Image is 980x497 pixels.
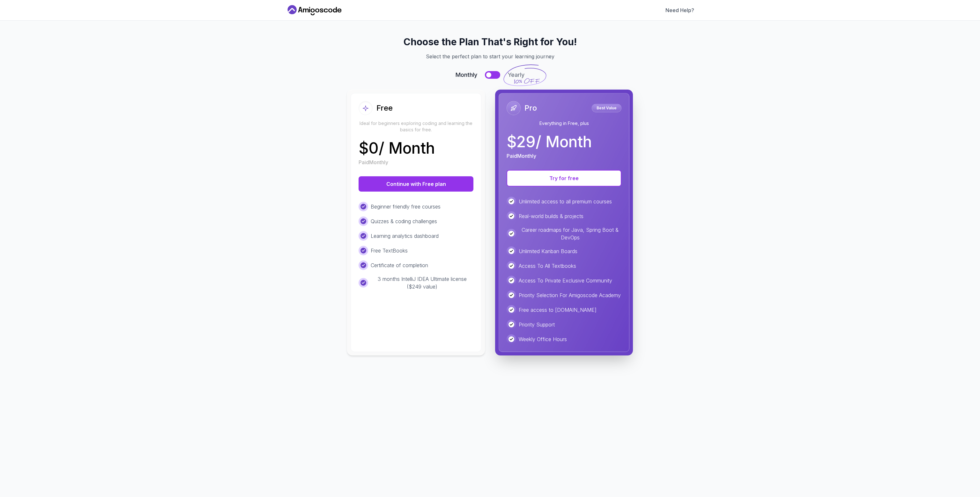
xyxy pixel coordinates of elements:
p: Learning analytics dashboard [371,232,439,240]
p: Ideal for beginners exploring coding and learning the basics for free. [359,120,473,133]
h2: Pro [524,103,537,113]
p: Weekly Office Hours [519,335,567,343]
p: Beginner friendly free courses [371,203,441,210]
p: Priority Selection For Amigoscode Academy [519,291,621,299]
p: Quizzes & coding challenges [371,217,437,225]
p: Certificate of completion [371,261,428,269]
p: Unlimited Kanban Boards [519,247,577,255]
p: Paid Monthly [507,152,536,160]
p: Free TextBooks [371,247,408,254]
p: Access To All Textbooks [519,262,576,270]
p: Everything in Free, plus [507,120,621,127]
p: Free access to [DOMAIN_NAME] [519,306,597,314]
button: Continue with Free plan [359,176,473,192]
p: Priority Support [519,321,555,328]
h2: Choose the Plan That's Right for You! [293,36,687,48]
p: $ 29 / Month [507,134,592,150]
p: Career roadmaps for Java, Spring Boot & DevOps [519,226,621,241]
a: Need Help? [665,6,694,14]
p: Unlimited access to all premium courses [519,198,612,205]
p: Select the perfect plan to start your learning journey [293,53,687,60]
p: Access To Private Exclusive Community [519,277,612,284]
p: 3 months IntelliJ IDEA Ultimate license ($249 value) [371,275,473,290]
p: $ 0 / Month [359,141,435,156]
p: Real-world builds & projects [519,212,583,220]
button: Try for free [507,170,621,186]
span: Monthly [456,70,477,79]
p: Paid Monthly [359,158,388,166]
h2: Free [376,103,393,113]
p: Best Value [593,105,620,111]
